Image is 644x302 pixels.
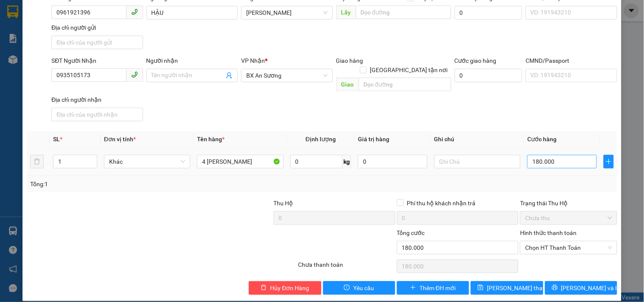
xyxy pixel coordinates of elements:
[419,283,456,293] span: Thêm ĐH mới
[109,155,185,168] span: Khác
[410,285,416,291] span: plus
[520,229,577,236] label: Hình thức thanh toán
[455,6,523,20] input: Cước lấy hàng
[527,136,557,143] span: Cước hàng
[336,78,359,91] span: Giao
[397,229,425,236] span: Tổng cước
[336,57,363,64] span: Giao hàng
[367,65,451,75] span: [GEOGRAPHIC_DATA] tận nơi
[359,78,451,91] input: Dọc đường
[51,95,143,104] div: Địa chỉ người nhận
[241,57,265,64] span: VP Nhận
[471,281,543,295] button: save[PERSON_NAME] thay đổi
[520,199,617,208] div: Trạng thái Thu Hộ
[404,199,479,208] span: Phí thu hộ khách nhận trả
[487,283,555,293] span: [PERSON_NAME] thay đổi
[131,8,138,15] span: phone
[51,108,143,121] input: Địa chỉ của người nhận
[478,285,484,291] span: save
[525,241,612,254] span: Chọn HT Thanh Toán
[51,56,143,65] div: SĐT Người Nhận
[431,131,524,148] th: Ghi chú
[604,155,614,168] button: plus
[434,155,520,168] input: Ghi Chú
[356,6,451,19] input: Dọc đường
[197,155,283,168] input: VD: Bàn, Ghế
[561,283,621,293] span: [PERSON_NAME] và In
[197,136,225,143] span: Tên hàng
[604,158,613,165] span: plus
[30,179,249,189] div: Tổng: 1
[146,56,238,65] div: Người nhận
[131,71,138,78] span: phone
[526,56,617,65] div: CMND/Passport
[270,283,309,293] span: Hủy Đơn Hàng
[273,200,293,207] span: Thu Hộ
[249,281,321,295] button: deleteHủy Đơn Hàng
[51,23,143,32] div: Địa chỉ người gửi
[545,281,617,295] button: printer[PERSON_NAME] và In
[525,212,612,224] span: Chưa thu
[246,69,327,82] span: BX An Sương
[30,155,44,168] button: delete
[397,281,469,295] button: plusThêm ĐH mới
[358,136,389,143] span: Giá trị hàng
[344,285,350,291] span: exclamation-circle
[455,69,523,82] input: Cước giao hàng
[455,57,497,64] label: Cước giao hàng
[343,155,351,168] span: kg
[226,72,233,79] span: user-add
[104,136,136,143] span: Đơn vị tính
[306,136,336,143] span: Định lượng
[51,36,143,49] input: Địa chỉ của người gửi
[297,260,396,275] div: Chưa thanh toán
[552,285,558,291] span: printer
[336,6,356,19] span: Lấy
[246,6,327,19] span: Lê Đại Hành
[261,285,267,291] span: delete
[323,281,395,295] button: exclamation-circleYêu cầu
[353,283,374,293] span: Yêu cầu
[53,136,60,143] span: SL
